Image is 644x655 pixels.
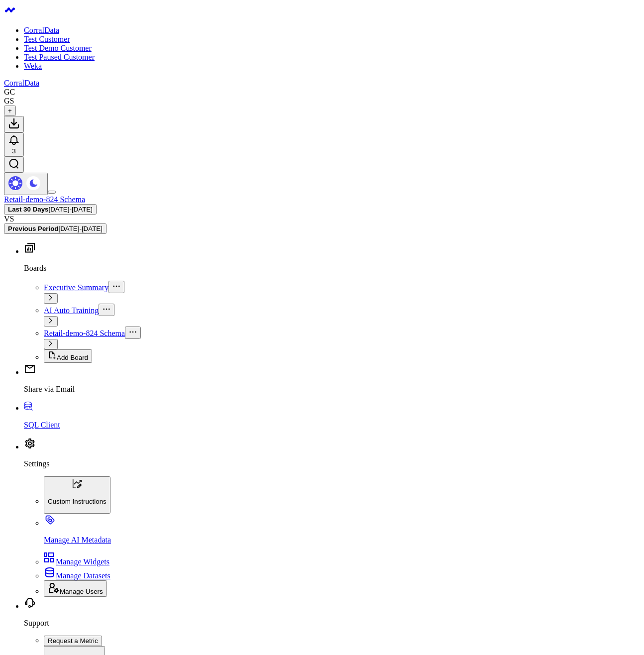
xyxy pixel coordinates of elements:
div: VS [4,215,640,223]
div: GS [4,97,14,106]
a: Manage Datasets [44,571,110,580]
p: Settings [24,459,640,468]
button: 3 [4,132,24,156]
p: Support [24,619,640,628]
button: Custom Instructions [44,476,110,514]
p: Manage AI Metadata [44,536,640,545]
a: Weka [24,62,42,70]
button: Add Board [44,349,92,363]
a: Test Customer [24,35,70,43]
span: Manage Widgets [56,557,109,566]
span: [DATE] - [DATE] [58,225,102,232]
span: Manage Datasets [56,571,110,580]
div: 3 [8,147,20,155]
button: Request a Metric [44,636,102,646]
a: Manage AI Metadata [44,519,640,545]
a: Manage Widgets [44,557,109,566]
button: Manage Users [44,580,107,597]
a: SQL Client [24,404,640,430]
a: Test Paused Customer [24,53,95,61]
a: AI Auto Training [44,306,99,315]
a: Retail-demo-824 Schema [4,195,85,204]
p: Boards [24,264,640,273]
a: CorralData [4,79,39,87]
button: + [4,106,16,116]
span: [DATE] - [DATE] [49,206,93,213]
p: Custom Instructions [48,498,107,505]
b: Previous Period [8,225,58,232]
span: + [8,107,12,114]
p: SQL Client [24,421,640,430]
b: Last 30 Days [8,206,49,213]
span: Manage Users [60,588,103,595]
a: Retail-demo-824 Schema [44,329,125,337]
button: Open search [4,156,24,173]
a: Test Demo Customer [24,44,92,52]
button: Last 30 Days[DATE]-[DATE] [4,204,97,215]
a: Executive Summary [44,283,108,292]
button: Previous Period[DATE]-[DATE] [4,223,107,234]
a: CorralData [24,26,59,34]
p: Share via Email [24,385,640,394]
div: GC [4,88,15,97]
